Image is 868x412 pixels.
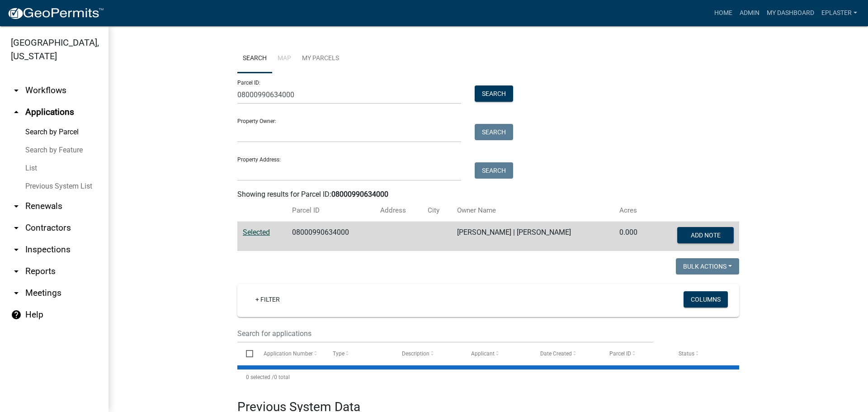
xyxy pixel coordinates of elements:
[255,343,324,365] datatable-header-cell: Application Number
[237,189,739,200] div: Showing results for Parcel ID:
[462,343,532,365] datatable-header-cell: Applicant
[237,324,653,343] input: Search for applications
[11,266,22,277] i: arrow_drop_down
[684,291,728,308] button: Columns
[297,44,344,73] a: My Parcels
[246,374,274,380] span: 0 selected /
[331,190,388,199] strong: 08000990634000
[711,5,736,22] a: Home
[614,222,651,251] td: 0.000
[677,227,734,243] button: Add Note
[475,162,513,179] button: Search
[676,258,739,275] button: Bulk Actions
[324,343,393,365] datatable-header-cell: Type
[452,200,614,221] th: Owner Name
[11,244,22,255] i: arrow_drop_down
[540,350,572,357] span: Date Created
[475,124,513,140] button: Search
[11,107,22,118] i: arrow_drop_up
[11,309,22,320] i: help
[422,200,452,221] th: City
[11,223,22,233] i: arrow_drop_down
[287,222,375,251] td: 08000990634000
[11,201,22,212] i: arrow_drop_down
[475,85,513,102] button: Search
[237,44,272,73] a: Search
[818,5,861,22] a: eplaster
[452,222,614,251] td: [PERSON_NAME] | [PERSON_NAME]
[287,200,375,221] th: Parcel ID
[532,343,601,365] datatable-header-cell: Date Created
[763,5,818,22] a: My Dashboard
[471,350,495,357] span: Applicant
[614,200,651,221] th: Acres
[609,350,631,357] span: Parcel ID
[393,343,462,365] datatable-header-cell: Description
[237,343,255,365] datatable-header-cell: Select
[237,366,739,388] div: 0 total
[690,232,720,239] span: Add Note
[601,343,670,365] datatable-header-cell: Parcel ID
[670,343,739,365] datatable-header-cell: Status
[736,5,763,22] a: Admin
[11,85,22,96] i: arrow_drop_down
[264,350,313,357] span: Application Number
[11,288,22,298] i: arrow_drop_down
[248,291,287,308] a: + Filter
[679,350,694,357] span: Status
[333,350,344,357] span: Type
[402,350,429,357] span: Description
[375,200,422,221] th: Address
[243,228,270,237] a: Selected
